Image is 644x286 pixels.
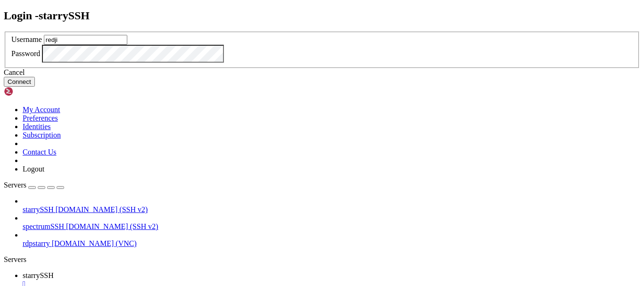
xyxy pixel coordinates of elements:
[11,49,40,57] label: Password
[4,9,640,22] h2: Login - starrySSH
[52,239,137,247] span: [DOMAIN_NAME] (VNC)
[4,4,521,12] x-row: Connecting [DOMAIN_NAME]...
[23,165,44,173] a: Logout
[4,12,8,20] div: (0, 1)
[4,181,64,189] a: Servers
[23,148,57,156] a: Contact Us
[23,197,640,214] li: starrySSH [DOMAIN_NAME] (SSH v2)
[23,231,640,248] li: rdpstarry [DOMAIN_NAME] (VNC)
[4,77,35,87] button: Connect
[23,205,640,214] a: starrySSH [DOMAIN_NAME] (SSH v2)
[23,106,60,114] a: My Account
[66,222,158,230] span: [DOMAIN_NAME] (SSH v2)
[4,87,58,96] img: Shellngn
[23,271,54,279] span: starrySSH
[23,131,61,139] a: Subscription
[23,114,58,122] a: Preferences
[4,68,640,77] div: Cancel
[23,214,640,231] li: spectrumSSH [DOMAIN_NAME] (SSH v2)
[23,239,640,248] a: rdpstarry [DOMAIN_NAME] (VNC)
[23,239,50,247] span: rdpstarry
[11,35,42,43] label: Username
[4,255,640,264] div: Servers
[23,222,64,230] span: spectrumSSH
[56,205,148,213] span: [DOMAIN_NAME] (SSH v2)
[23,222,640,231] a: spectrumSSH [DOMAIN_NAME] (SSH v2)
[4,181,26,189] span: Servers
[23,123,51,131] a: Identities
[23,205,54,213] span: starrySSH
